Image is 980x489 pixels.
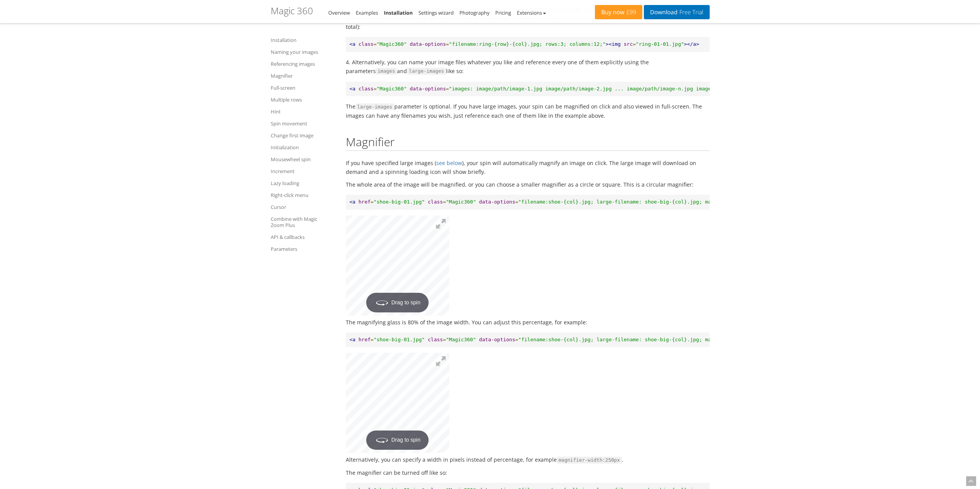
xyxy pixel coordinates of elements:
a: Initialization [271,143,336,152]
span: = [515,337,518,342]
span: src [624,41,633,47]
a: Spin movement [271,119,336,128]
p: The magnifier can be turned off like so: [346,468,710,477]
span: = [374,86,377,92]
a: Increment [271,167,336,176]
a: API & callbacks [271,232,336,242]
span: <a [350,199,356,205]
span: data-options [479,199,515,205]
span: data-options [410,41,446,47]
a: Overview [328,9,350,16]
span: ></a> [684,41,699,47]
span: class [428,337,443,342]
a: Buy now£99 [595,5,642,19]
a: Drag to spin [346,353,449,453]
span: = [370,199,374,205]
h2: Magnifier [346,135,710,151]
p: The parameter is optional. If you have large images, your spin can be magnified on click and also... [346,102,710,120]
p: The magnifying glass is 80% of the image width. You can adjust this percentage, for example: [346,318,710,327]
a: Extensions [517,9,546,16]
a: Photography [459,9,489,16]
span: href [358,337,370,342]
span: = [443,337,446,342]
span: "shoe-big-01.jpg" [374,337,425,342]
span: "Magic360" [446,337,476,342]
span: magnifier-width:250px [557,457,622,464]
span: "filename:shoe-{col}.jpg; large-filename: shoe-big-{col}.jpg; magnify:true; magnifier-shape:circl... [518,337,886,342]
a: see below [436,159,462,167]
span: "shoe-big-01.jpg" [374,199,425,205]
span: = [633,41,636,47]
a: Right-click menu [271,190,336,200]
span: data-options [410,86,446,92]
a: Settings wizard [419,9,454,16]
span: <a [350,41,356,47]
a: Examples [356,9,378,16]
span: <a [350,86,356,92]
a: Magnifier [271,71,336,80]
a: Parameters [271,244,336,254]
span: = [446,41,449,47]
span: £99 [625,9,637,15]
span: large-images [407,68,446,75]
span: "Magic360" [377,86,407,92]
span: href [358,199,370,205]
span: class [428,199,443,205]
a: Drag to spin [346,215,449,315]
a: Change first image [271,131,336,140]
span: <a [350,337,356,342]
span: images [376,68,397,75]
span: = [446,86,449,92]
p: The whole area of the image will be magnified, or you can choose a smaller magnifier as a circle ... [346,180,710,189]
a: Referencing images [271,59,336,68]
span: "ring-01-01.jpg" [636,41,684,47]
a: Cursor [271,202,336,212]
a: Combine with Magic Zoom Plus [271,214,336,230]
a: Pricing [495,9,511,16]
a: DownloadFree Trial [644,5,709,19]
span: "filename:ring-{row}-{col}.jpg; rows:3; columns:12;" [449,41,606,47]
a: Installation [271,35,336,45]
span: "filename:shoe-{col}.jpg; large-filename: shoe-big-{col}.jpg; magnify:true; magnifier-shape:circle;" [518,199,820,205]
a: Multiple rows [271,95,336,104]
a: Naming your images [271,47,336,57]
a: Mousewheel spin [271,155,336,164]
span: = [515,199,518,205]
a: Installation [384,9,413,16]
span: class [358,86,374,92]
span: = [374,41,377,47]
span: large-images [355,103,394,110]
a: Lazy loading [271,179,336,188]
p: Alternatively, you can specify a width in pixels instead of percentage, for example . [346,455,710,464]
span: class [358,41,374,47]
span: = [370,337,374,342]
p: If you have specified large images ( ), your spin will automatically magnify an image on click. T... [346,159,710,176]
span: ><img [606,41,621,47]
span: "Magic360" [446,199,476,205]
span: "Magic360" [377,41,407,47]
a: Full-screen [271,83,336,92]
span: = [443,199,446,205]
a: Hint [271,107,336,116]
h1: Magic 360 [271,6,313,16]
span: Free Trial [677,9,703,15]
span: data-options [479,337,515,342]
